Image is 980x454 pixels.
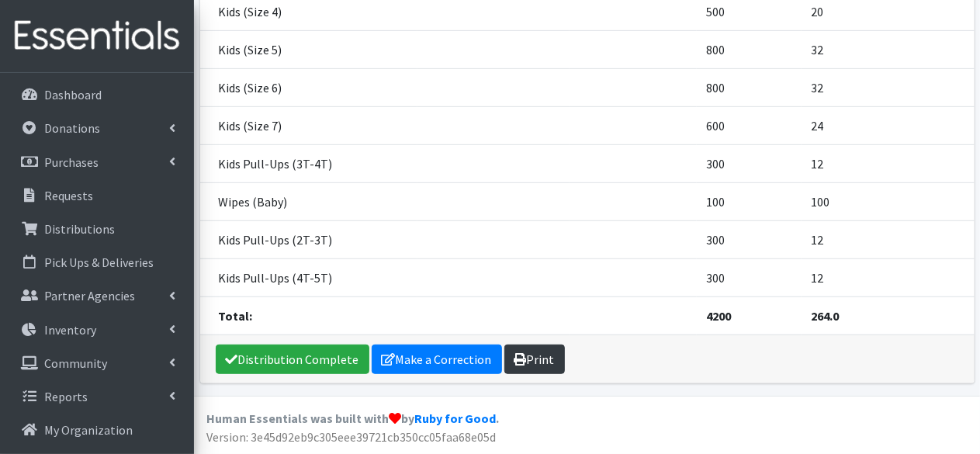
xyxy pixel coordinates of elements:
p: Pick Ups & Deliveries [44,255,154,270]
p: Distributions [44,221,115,237]
td: 24 [802,107,974,145]
td: 32 [802,31,974,69]
a: Distributions [6,213,188,244]
p: My Organization [44,422,133,438]
td: Kids Pull-Ups (3T-4T) [200,145,418,183]
a: Pick Ups & Deliveries [6,247,188,278]
td: 300 [697,221,802,259]
a: Ruby for Good [414,411,496,426]
a: Inventory [6,314,188,345]
p: Dashboard [44,87,102,102]
td: Kids Pull-Ups (4T-5T) [200,259,418,297]
a: Distribution Complete [216,345,369,374]
strong: 264.0 [811,308,839,324]
a: Dashboard [6,79,188,110]
a: Partner Agencies [6,280,188,311]
td: Kids (Size 6) [200,69,418,107]
p: Partner Agencies [44,288,135,303]
td: 800 [697,69,802,107]
td: 12 [802,259,974,297]
span: Version: 3e45d92eb9c305eee39721cb350cc05faa68e05d [206,429,496,445]
a: Print [504,345,565,374]
td: Kids Pull-Ups (2T-3T) [200,221,418,259]
p: Requests [44,188,93,203]
td: 800 [697,31,802,69]
td: 100 [802,183,974,221]
td: Kids (Size 7) [200,107,418,145]
a: Purchases [6,147,188,178]
strong: Total: [219,308,253,324]
a: Make a Correction [372,345,502,374]
p: Reports [44,389,88,404]
p: Purchases [44,154,99,170]
a: My Organization [6,414,188,445]
td: 100 [697,183,802,221]
td: 300 [697,145,802,183]
td: 32 [802,69,974,107]
p: Community [44,355,107,371]
td: 12 [802,221,974,259]
img: HumanEssentials [6,10,188,62]
td: 600 [697,107,802,145]
td: 12 [802,145,974,183]
a: Reports [6,381,188,412]
a: Community [6,348,188,379]
strong: Human Essentials was built with by . [206,411,499,426]
a: Donations [6,113,188,144]
a: Requests [6,180,188,211]
td: 300 [697,259,802,297]
td: Kids (Size 5) [200,31,418,69]
p: Donations [44,120,100,136]
p: Inventory [44,322,96,338]
strong: 4200 [706,308,731,324]
td: Wipes (Baby) [200,183,418,221]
